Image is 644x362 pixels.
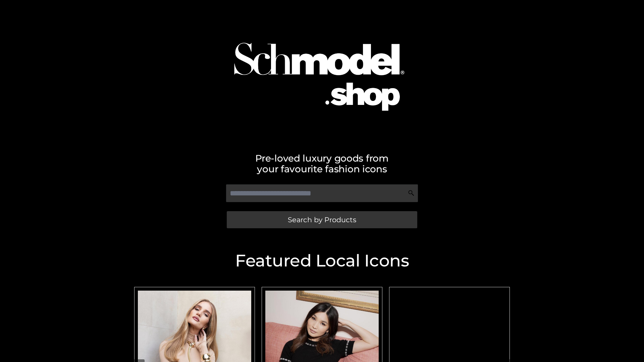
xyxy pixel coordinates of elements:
[131,153,513,174] h2: Pre-loved luxury goods from your favourite fashion icons
[131,252,513,269] h2: Featured Local Icons​
[288,216,356,223] span: Search by Products
[227,211,417,228] a: Search by Products
[408,190,415,196] img: Search Icon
